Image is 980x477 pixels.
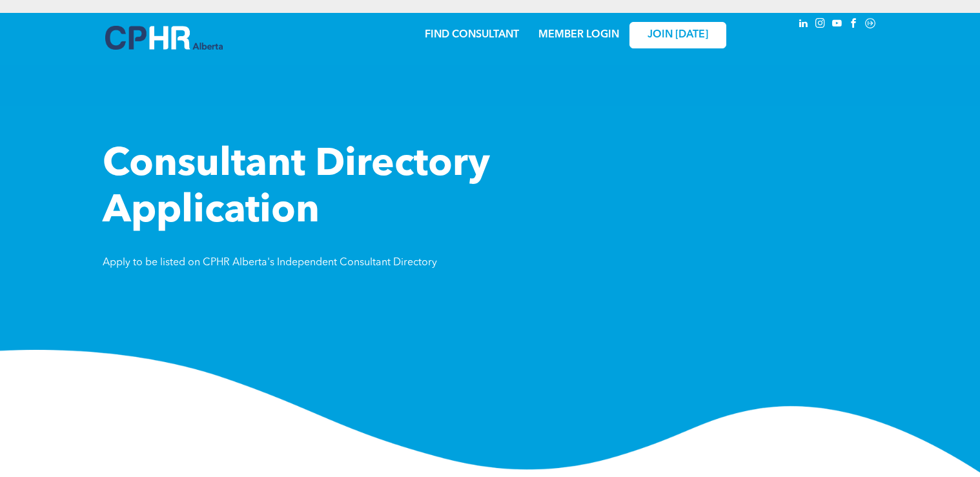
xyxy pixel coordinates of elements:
span: JOIN [DATE] [648,29,708,41]
a: JOIN [DATE] [629,22,726,48]
a: Social network [863,16,877,34]
span: Apply to be listed on CPHR Alberta's Independent Consultant Directory [103,258,437,268]
a: youtube [830,16,844,34]
a: facebook [846,16,861,34]
a: instagram [813,16,827,34]
a: linkedin [796,16,810,34]
a: FIND CONSULTANT [425,30,519,40]
a: MEMBER LOGIN [538,30,619,40]
span: Consultant Directory Application [103,146,490,231]
img: A blue and white logo for cp alberta [105,26,223,50]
